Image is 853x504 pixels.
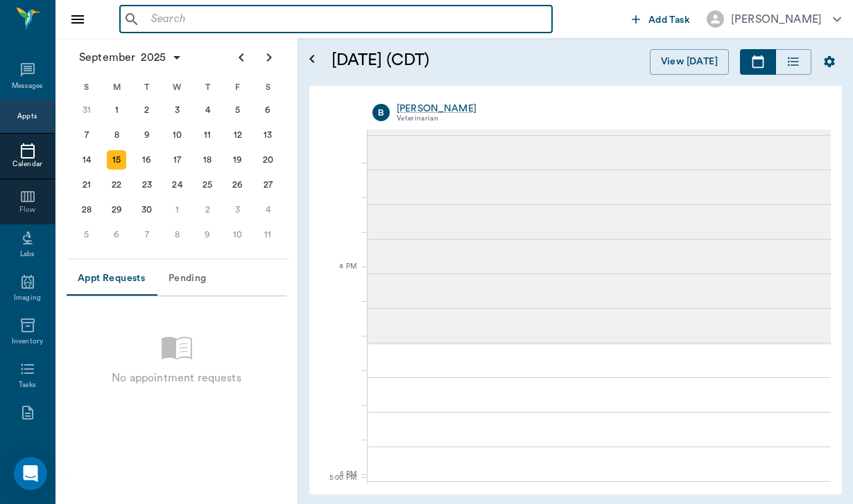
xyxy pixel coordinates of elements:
span: September [76,48,138,67]
div: Messages [12,81,44,91]
div: Saturday, September 13, 2025 [258,125,277,145]
div: Monday, October 6, 2025 [107,225,126,244]
div: Monday, September 29, 2025 [107,200,126,219]
div: Friday, September 5, 2025 [228,100,248,120]
div: Monday, September 8, 2025 [107,125,126,145]
div: Thursday, September 11, 2025 [198,125,217,145]
div: Monday, September 22, 2025 [107,175,126,195]
div: Today, Monday, September 15, 2025 [107,150,126,170]
div: Thursday, October 2, 2025 [198,200,217,219]
p: No appointment requests [112,370,241,386]
div: Thursday, September 25, 2025 [198,175,217,195]
div: Sunday, September 21, 2025 [77,175,96,195]
button: Add Task [626,6,696,32]
h5: [DATE] (CDT) [331,49,534,71]
button: [PERSON_NAME] [696,6,852,32]
div: Appts [17,111,37,122]
div: W [162,77,193,98]
div: Open Intercom Messenger [14,457,47,490]
div: S [71,77,102,98]
div: Wednesday, September 24, 2025 [168,175,187,195]
div: F [223,77,253,98]
button: Previous page [227,44,255,71]
div: T [132,77,162,98]
div: Saturday, October 4, 2025 [258,200,277,219]
div: Tuesday, September 2, 2025 [137,100,157,120]
div: Sunday, October 5, 2025 [77,225,96,244]
div: Inventory [12,336,43,347]
div: Friday, October 10, 2025 [228,225,248,244]
div: Wednesday, September 3, 2025 [168,100,187,120]
input: Search [146,10,546,29]
button: Next page [255,44,283,71]
div: Tuesday, September 23, 2025 [137,175,157,195]
a: [PERSON_NAME] [397,102,815,116]
div: Sunday, August 31, 2025 [77,100,96,120]
div: Thursday, October 9, 2025 [198,225,217,244]
div: Wednesday, October 8, 2025 [168,225,187,244]
button: September2025 [72,44,189,71]
button: Pending [156,262,218,296]
div: S [252,77,283,98]
button: View [DATE] [650,49,729,75]
button: Open calendar [304,33,320,86]
div: Saturday, September 6, 2025 [258,100,277,120]
div: Saturday, October 11, 2025 [258,225,277,244]
div: M [102,77,132,98]
div: Tuesday, October 7, 2025 [137,225,157,244]
div: Labs [20,249,35,260]
div: T [192,77,223,98]
div: Friday, September 19, 2025 [228,150,248,170]
div: Friday, September 26, 2025 [228,175,248,195]
div: Friday, October 3, 2025 [228,200,248,219]
div: Tuesday, September 30, 2025 [137,200,157,219]
div: Saturday, September 20, 2025 [258,150,277,170]
div: Sunday, September 28, 2025 [77,200,96,219]
div: Tuesday, September 9, 2025 [137,125,157,145]
div: Veterinarian [397,113,815,125]
button: Close drawer [64,6,92,33]
button: Appt Requests [67,262,156,296]
div: Tuesday, September 16, 2025 [137,150,157,170]
div: Thursday, September 18, 2025 [198,150,217,170]
div: Sunday, September 7, 2025 [77,125,96,145]
span: 2025 [138,48,169,67]
div: [PERSON_NAME] [731,11,822,28]
div: 5 PM [320,467,356,481]
div: Appointment request tabs [67,262,286,296]
div: Imaging [14,293,41,303]
div: Wednesday, September 17, 2025 [168,150,187,170]
div: Monday, September 1, 2025 [107,100,126,120]
div: Wednesday, October 1, 2025 [168,200,187,219]
div: Sunday, September 14, 2025 [77,150,96,170]
div: Tasks [19,380,36,390]
div: 5:00 PM [320,471,356,485]
div: Wednesday, September 10, 2025 [168,125,187,145]
div: Thursday, September 4, 2025 [198,100,217,120]
div: Saturday, September 27, 2025 [258,175,277,195]
div: 4 PM [320,260,356,294]
div: Friday, September 12, 2025 [228,125,248,145]
div: B [372,104,390,121]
